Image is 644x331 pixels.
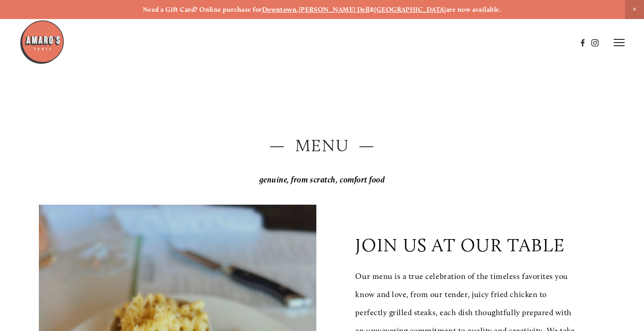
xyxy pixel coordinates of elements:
[143,5,262,14] strong: Need a Gift Card? Online purchase for
[299,5,370,14] a: [PERSON_NAME] Dell
[296,5,298,14] strong: ,
[374,5,446,14] a: [GEOGRAPHIC_DATA]
[19,19,65,65] img: Amaro's Table
[262,5,297,14] a: Downtown
[446,5,501,14] strong: are now available.
[39,134,606,158] h2: — Menu —
[355,234,565,256] p: join us at our table
[259,175,385,185] em: genuine, from scratch, comfort food
[370,5,374,14] strong: &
